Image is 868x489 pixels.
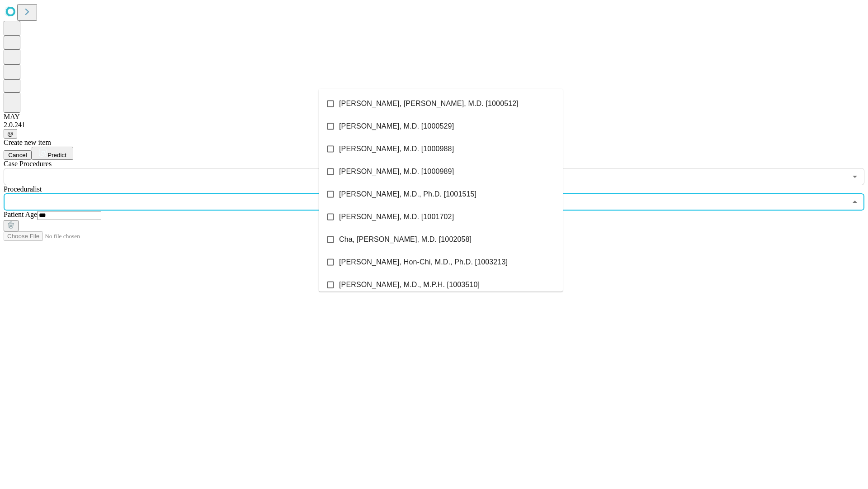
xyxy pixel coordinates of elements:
[4,139,51,146] span: Create new item
[4,121,864,129] div: 2.0.241
[339,279,480,290] span: [PERSON_NAME], M.D., M.P.H. [1003510]
[32,147,73,160] button: Predict
[339,121,454,132] span: [PERSON_NAME], M.D. [1000529]
[339,211,454,222] span: [PERSON_NAME], M.D. [1001702]
[339,144,454,154] span: [PERSON_NAME], M.D. [1000988]
[4,160,52,168] span: Scheduled Procedure
[4,113,864,121] div: MAY
[7,130,14,137] span: @
[4,150,32,160] button: Cancel
[849,196,861,208] button: Close
[4,185,42,193] span: Proceduralist
[4,211,37,218] span: Patient Age
[339,257,508,268] span: [PERSON_NAME], Hon-Chi, M.D., Ph.D. [1003213]
[8,152,27,158] span: Cancel
[47,152,66,158] span: Predict
[339,166,454,177] span: [PERSON_NAME], M.D. [1000989]
[339,189,476,200] span: [PERSON_NAME], M.D., Ph.D. [1001515]
[339,234,472,245] span: Cha, [PERSON_NAME], M.D. [1002058]
[4,129,17,139] button: @
[849,170,861,183] button: Open
[339,98,519,109] span: [PERSON_NAME], [PERSON_NAME], M.D. [1000512]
